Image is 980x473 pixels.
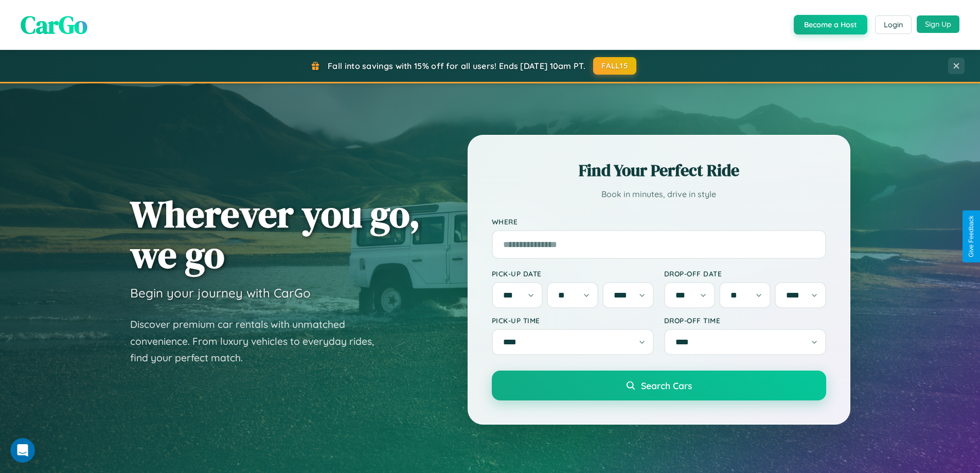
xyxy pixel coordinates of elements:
button: Search Cars [492,371,826,400]
label: Drop-off Time [664,316,826,325]
label: Drop-off Date [664,269,826,278]
button: FALL15 [593,57,636,75]
button: Become a Host [794,15,867,34]
label: Pick-up Time [492,316,654,325]
p: Book in minutes, drive in style [492,187,826,202]
span: Fall into savings with 15% off for all users! Ends [DATE] 10am PT. [328,61,585,71]
label: Pick-up Date [492,269,654,278]
p: Discover premium car rentals with unmatched convenience. From luxury vehicles to everyday rides, ... [130,316,387,366]
label: Where [492,217,826,226]
h2: Find Your Perfect Ride [492,159,826,182]
span: CarGo [21,8,87,42]
div: Give Feedback [968,216,975,257]
button: Sign Up [917,15,959,33]
iframe: Intercom live chat [10,438,35,463]
button: Login [875,15,912,34]
h1: Wherever you go, we go [130,194,420,275]
h3: Begin your journey with CarGo [130,285,311,301]
span: Search Cars [641,380,692,391]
